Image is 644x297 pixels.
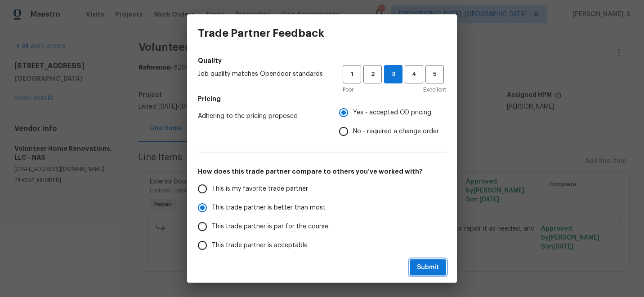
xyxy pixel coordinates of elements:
span: This trade partner is better than most [212,203,326,213]
span: 5 [426,69,443,79]
div: Pricing [339,103,446,141]
span: Submit [417,262,439,273]
span: No - required a change order [353,127,439,136]
h3: Trade Partner Feedback [198,27,324,39]
button: 5 [425,65,444,83]
span: Job quality matches Opendoor standards [198,70,328,79]
button: Submit [410,259,446,276]
h5: Pricing [198,94,446,103]
button: 3 [384,65,402,83]
button: 4 [405,65,423,83]
span: This is my favorite trade partner [212,184,308,194]
h5: Quality [198,56,446,65]
span: Yes - accepted OD pricing [353,108,431,118]
span: 1 [344,69,360,79]
span: This trade partner is par for the course [212,222,328,231]
span: Poor [343,85,353,94]
button: 2 [363,65,382,83]
span: 3 [385,69,402,79]
span: 4 [406,69,422,79]
button: 1 [343,65,361,83]
span: Adhering to the pricing proposed [198,112,325,121]
div: How does this trade partner compare to others you’ve worked with? [198,179,446,274]
h5: How does this trade partner compare to others you’ve worked with? [198,167,446,176]
span: This trade partner is acceptable [212,241,308,250]
span: Excellent [423,85,446,94]
span: 2 [364,69,381,79]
